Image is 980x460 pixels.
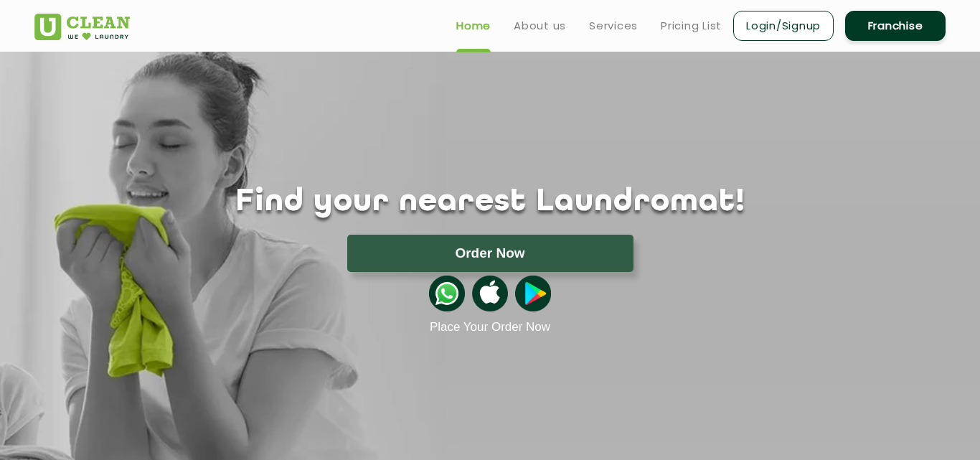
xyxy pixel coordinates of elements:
[589,17,638,34] a: Services
[347,235,633,272] button: Order Now
[514,17,566,34] a: About us
[24,184,956,220] h1: Find your nearest Laundromat!
[733,11,834,41] a: Login/Signup
[472,276,508,311] img: apple-icon.png
[34,14,130,40] img: UClean Laundry and Dry Cleaning
[661,17,722,34] a: Pricing List
[845,11,946,41] a: Franchise
[456,17,491,34] a: Home
[515,276,551,311] img: playstoreicon.png
[429,276,465,311] img: whatsappicon.png
[430,320,550,334] a: Place Your Order Now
